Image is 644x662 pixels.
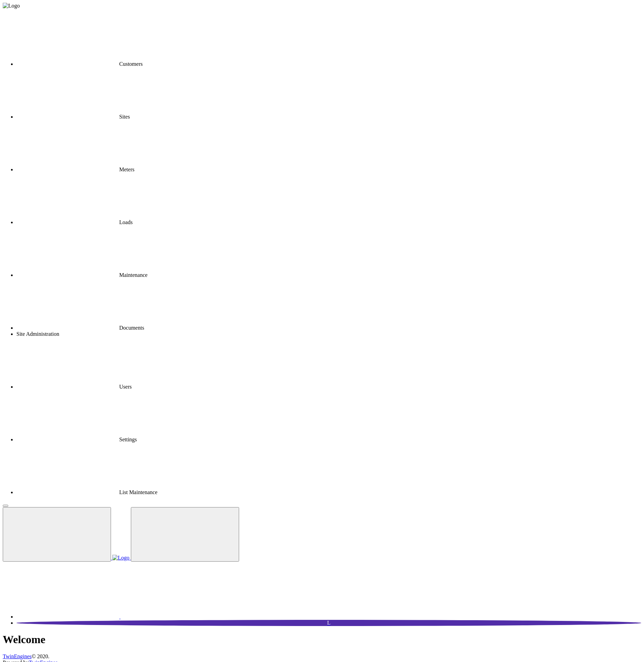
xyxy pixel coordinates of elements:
img: Logo [3,3,20,9]
a: Sites [16,114,130,120]
a: Settings [16,437,137,442]
div: POWERENFO-DB\lcoe [16,620,641,626]
a: Loads [16,219,133,225]
a: Documents [16,325,144,331]
a: TwinEngines [3,653,32,659]
h1: Welcome [3,633,641,646]
a: L [16,620,641,626]
a: List Maintenance [16,489,158,495]
a: Maintenance [16,272,148,278]
a: Customers [16,61,143,67]
a: Meters [16,167,134,172]
li: Site Administration [16,331,641,337]
img: Logo [112,555,129,561]
a: Users [16,384,132,390]
div: © 2020. [3,653,641,660]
